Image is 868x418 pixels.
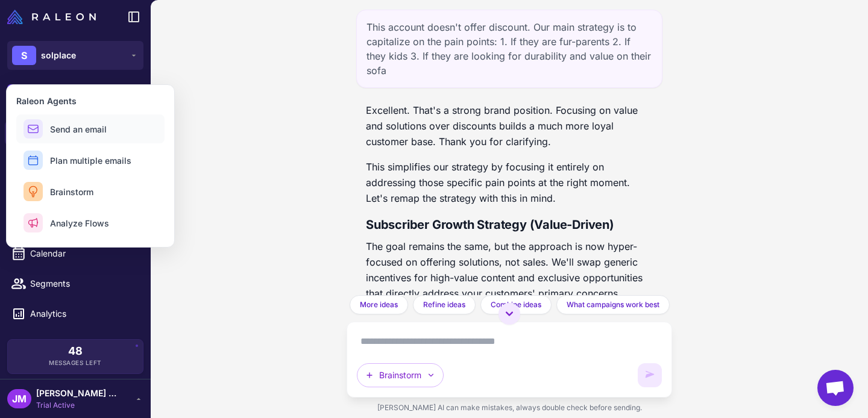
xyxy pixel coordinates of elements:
[366,239,653,301] p: The goal remains the same, but the approach is now hyper-focused on offering solutions, not sales...
[350,295,408,314] button: More ideas
[36,400,121,411] span: Trial Active
[480,295,552,314] button: Combine ideas
[30,277,136,290] span: Segments
[68,346,83,357] span: 48
[16,208,165,237] button: Analyze Flows
[12,46,36,65] div: S
[360,299,398,310] span: More ideas
[30,337,136,351] span: Integrations
[491,299,541,310] span: Combine ideas
[7,10,101,24] a: Raleon Logo
[7,389,31,408] div: JM
[366,217,614,232] strong: Subscriber Growth Strategy (Value-Driven)
[50,154,131,167] span: Plan multiple emails
[423,299,465,310] span: Refine ideas
[30,247,136,260] span: Calendar
[413,295,476,314] button: Refine ideas
[357,363,444,387] button: Brainstorm
[5,120,146,146] a: Chats
[5,301,146,326] a: Analytics
[16,146,165,175] button: Plan multiple emails
[347,398,672,418] div: [PERSON_NAME] AI can make mistakes, always double check before sending.
[5,331,146,357] a: Integrations
[41,49,76,62] span: solplace
[16,177,165,206] button: Brainstorm
[36,387,121,400] span: [PERSON_NAME] Claufer [PERSON_NAME]
[567,299,659,310] span: What campaigns work best
[5,181,146,206] a: Email Design
[49,358,102,367] span: Messages Left
[817,370,854,406] div: Open chat
[356,10,662,88] div: This account doesn't offer discount. Our main strategy is to capitalize on the pain points: 1. If...
[556,295,670,314] button: What campaigns work best
[366,102,653,149] p: Excellent. That's a strong brand position. Focusing on value and solutions over discounts builds ...
[16,114,165,143] button: Send an email
[50,217,109,229] span: Analyze Flows
[7,41,143,70] button: Ssolplace
[30,307,136,320] span: Analytics
[16,95,165,107] h3: Raleon Agents
[5,211,146,236] a: Campaigns
[366,159,653,206] p: This simplifies our strategy by focusing it entirely on addressing those specific pain points at ...
[5,241,146,266] a: Calendar
[50,123,107,136] span: Send an email
[50,186,93,198] span: Brainstorm
[5,151,146,176] a: Knowledge
[7,10,96,24] img: Raleon Logo
[5,271,146,296] a: Segments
